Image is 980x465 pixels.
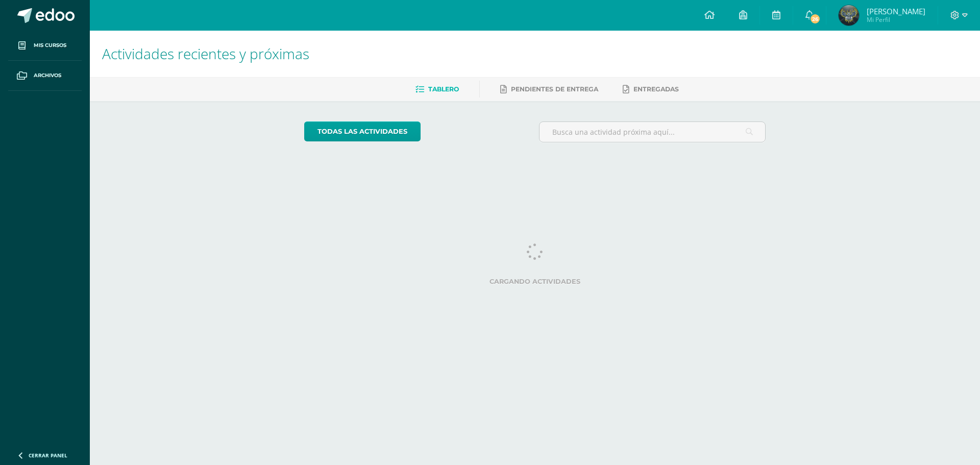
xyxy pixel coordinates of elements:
input: Busca una actividad próxima aquí... [540,122,766,142]
a: Archivos [8,61,82,91]
a: Pendientes de entrega [500,81,598,97]
a: todas las Actividades [304,121,421,141]
a: Tablero [415,81,459,97]
span: Mis cursos [34,41,66,50]
span: Mi Perfil [867,15,925,24]
span: Actividades recientes y próximas [102,44,309,63]
span: 26 [810,13,821,25]
span: Tablero [428,85,459,93]
label: Cargando actividades [304,278,766,285]
span: [PERSON_NAME] [867,6,925,16]
a: Entregadas [623,81,679,97]
span: Archivos [34,71,61,80]
span: Pendientes de entrega [511,85,598,93]
a: Mis cursos [8,31,82,61]
img: 6a9bd3bb6b36bf4a832d523f437d0e7c.png [839,5,859,26]
span: Cerrar panel [29,452,67,459]
span: Entregadas [633,85,679,93]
